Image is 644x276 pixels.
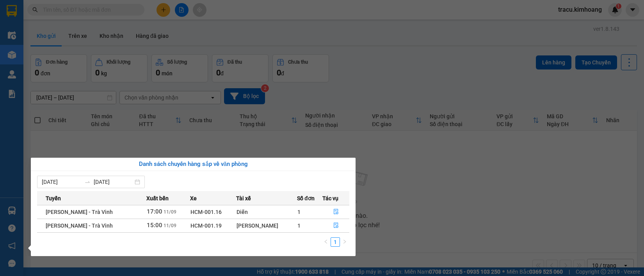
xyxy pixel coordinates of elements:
[237,208,297,216] div: Diễn
[323,219,349,232] button: file-done
[46,209,113,215] span: [PERSON_NAME] - Trà Vinh
[84,179,91,185] span: to
[331,237,340,247] li: 1
[46,223,113,229] span: [PERSON_NAME] - Trà Vinh
[146,194,169,203] span: Xuất bến
[164,209,176,215] span: 11/09
[147,208,162,215] span: 17:00
[84,179,91,185] span: swap-right
[164,223,176,228] span: 11/09
[340,237,349,247] li: Next Page
[236,194,251,203] span: Tài xế
[331,238,340,246] a: 1
[321,237,331,247] li: Previous Page
[42,178,81,186] input: Từ ngày
[147,222,162,229] span: 15:00
[37,160,349,169] div: Danh sách chuyến hàng sắp về văn phòng
[333,209,339,215] span: file-done
[237,221,297,230] div: [PERSON_NAME]
[297,209,301,215] span: 1
[190,223,222,229] span: HCM-001.19
[297,194,315,203] span: Số đơn
[324,239,328,244] span: left
[340,237,349,247] button: right
[323,206,349,218] button: file-done
[297,223,301,229] span: 1
[322,194,338,203] span: Tác vụ
[333,223,339,229] span: file-done
[46,194,61,203] span: Tuyến
[190,209,222,215] span: HCM-001.16
[321,237,331,247] button: left
[342,239,347,244] span: right
[94,178,133,186] input: Đến ngày
[190,194,197,203] span: Xe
